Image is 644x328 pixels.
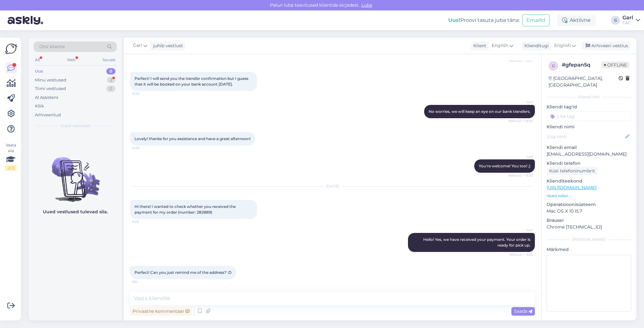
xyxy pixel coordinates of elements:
div: Arhiveeritud [35,112,61,118]
div: Socials [101,56,117,64]
span: 9:51 [132,280,156,284]
p: Kliendi telefon [547,160,631,167]
p: Operatsioonisüsteem [547,201,631,208]
span: 15:52 [132,91,156,96]
span: Nähtud ✓ 15:51 [509,58,533,63]
button: Emailid [522,14,549,26]
div: Kliendi info [547,94,631,100]
div: [PERSON_NAME] [547,237,631,242]
p: Brauser [547,217,631,224]
div: Web [66,56,77,64]
div: [DATE] [130,183,535,189]
div: All [34,56,41,64]
p: Kliendi nimi [547,124,631,130]
div: [GEOGRAPHIC_DATA], [GEOGRAPHIC_DATA] [549,75,619,88]
div: Aktiivne [557,15,596,26]
span: 15:53 [132,146,156,151]
span: Garl [509,154,533,159]
span: Garl [509,100,533,105]
div: # gfepan5q [562,61,601,69]
p: Mac OS X 10.15.7 [547,208,631,215]
div: 0 [106,86,115,92]
div: Privaatne kommentaar [130,307,192,316]
input: Lisa tag [547,112,631,121]
span: You're welcome! You too! ;) [479,164,530,168]
span: Nähtud ✓ 15:53 [509,119,533,123]
span: Nähtud ✓ 15:53 [509,173,533,178]
a: [URL][DOMAIN_NAME] [547,185,596,190]
span: Lovely! thanks for you assistance and have a great afternoon! [135,136,251,141]
span: Offline [601,61,629,68]
span: Luba [359,2,374,8]
img: Askly Logo [5,43,17,55]
span: Nähtud ✓ 9:50 [509,252,533,257]
span: g [552,63,555,68]
div: Küsi telefoninumbrit [547,167,598,175]
div: AI Assistent [35,94,58,101]
span: No worries, we will keep an eye on our bank transfers. [429,109,530,114]
p: Uued vestlused tulevad siia. [43,209,108,215]
div: 0 [106,68,115,74]
span: English [554,42,571,49]
div: Kõik [35,103,44,109]
span: 9:49 [132,219,156,224]
div: C&C [622,20,633,25]
span: Otsi kliente [39,43,65,50]
p: Kliendi email [547,144,631,151]
p: Chrome [TECHNICAL_ID] [547,224,631,230]
img: No chats [29,146,122,203]
p: Kliendi tag'id [547,104,631,110]
div: Minu vestlused [35,77,66,83]
div: Tiimi vestlused [35,86,66,92]
div: Klienditugi [522,42,549,49]
div: 2 / 3 [5,165,16,171]
div: Klient [471,42,486,49]
span: Saada [514,308,532,314]
span: Garl [133,42,142,49]
span: English [492,42,508,49]
div: Arhiveeri vestlus [582,42,631,50]
div: 2 [107,77,115,83]
div: Proovi tasuta juba täna: [448,16,520,24]
b: Uus! [448,17,460,23]
input: Lisa nimi [547,133,624,140]
div: Garl [622,15,633,20]
p: Märkmed [547,246,631,253]
a: GarlC&C [622,15,640,25]
p: Klienditeekond [547,178,631,184]
span: Uued vestlused [61,123,90,129]
span: Garl [509,228,533,233]
div: G [611,16,620,25]
span: Perfect! Can you just remind me of the address? :D [135,270,232,275]
p: Vaata edasi ... [547,193,631,199]
span: Perfect! I will send you the transfer confirmation but I guess that it will be booked on your ban... [135,76,249,87]
span: Hello! Yes, we have received your payment. Your order is ready for pick up. [423,237,531,248]
span: Hi there! I wanted to check whether you received the payment for my order (number: 282889) [135,204,237,215]
div: Vaata siia [5,142,16,171]
p: [EMAIL_ADDRESS][DOMAIN_NAME] [547,151,631,158]
div: Uus [35,68,43,74]
div: juhib vestlust [151,42,183,49]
